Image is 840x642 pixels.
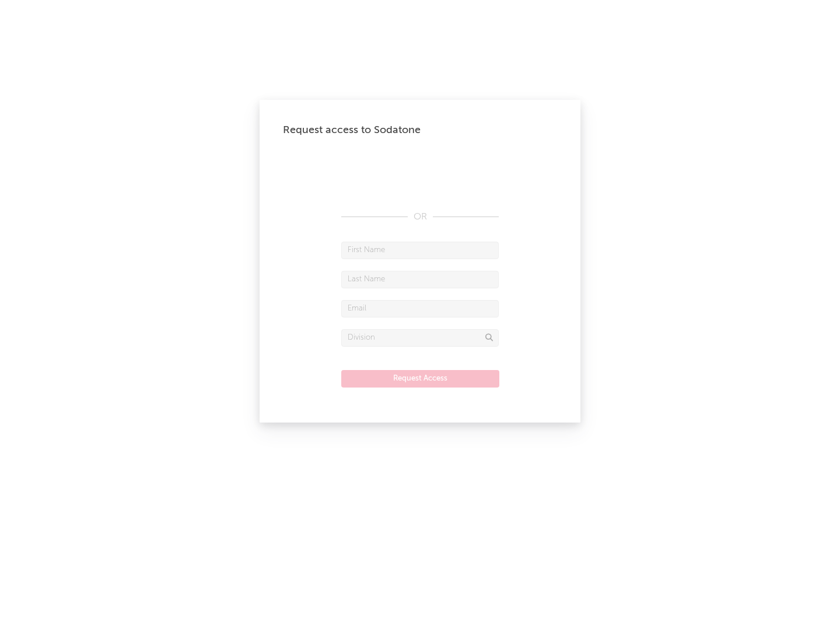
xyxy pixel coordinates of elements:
input: First Name [341,242,499,259]
input: Email [341,300,499,317]
div: Request access to Sodatone [283,123,557,137]
input: Division [341,329,499,347]
div: OR [341,210,499,224]
button: Request Access [341,370,499,388]
input: Last Name [341,271,499,288]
